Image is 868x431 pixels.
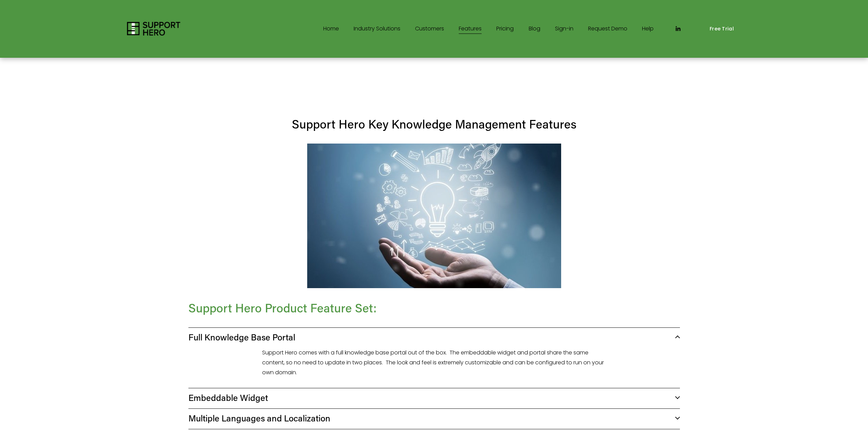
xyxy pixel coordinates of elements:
[674,25,681,32] a: LinkedIn
[702,21,741,37] a: Free Trial
[588,23,627,34] a: Request Demo
[529,23,540,34] a: Blog
[323,23,339,34] a: Home
[188,300,376,315] span: Support Hero Product Feature Set:
[188,331,675,343] span: Full Knowledge Base Portal
[354,23,400,34] a: folder dropdown
[496,23,514,34] a: Pricing
[459,23,482,34] a: Features
[188,392,675,403] span: Embeddable Widget
[188,328,680,348] button: Full Knowledge Base Portal
[188,409,680,429] button: Multiple Languages and Localization
[354,24,400,34] span: Industry Solutions
[188,348,680,388] div: Full Knowledge Base Portal
[188,116,680,132] h3: Support Hero Key Knowledge Management Features
[127,22,181,36] img: Support Hero
[262,348,606,377] p: Support Hero comes with a full knowledge base portal out of the box. The embeddable widget and po...
[188,412,675,424] span: Multiple Languages and Localization
[188,388,680,408] button: Embeddable Widget
[642,23,654,34] a: Help
[555,23,573,34] a: Sign-in
[415,23,444,34] a: Customers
